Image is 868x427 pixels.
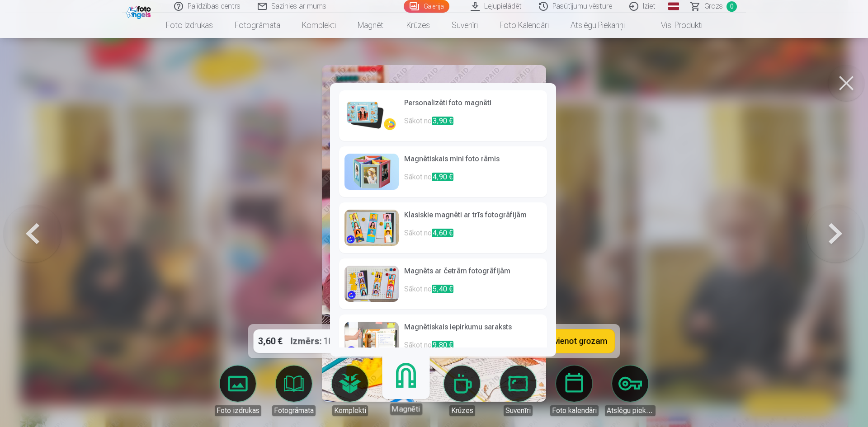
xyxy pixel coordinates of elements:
[550,405,599,416] div: Foto kalendāri
[432,229,453,237] span: 4,60 €
[605,366,656,416] a: Atslēgu piekariņi
[404,116,542,134] p: Sākot no
[432,173,453,181] span: 4,90 €
[605,405,656,416] div: Atslēgu piekariņi
[339,314,547,365] a: Magnētiskais iepirkumu sarakstsSākot no9,80 €
[441,13,489,38] a: Suvenīri
[224,13,291,38] a: Fotogrāmata
[549,366,599,416] a: Foto kalendāri
[339,146,547,197] a: Magnētiskais mini foto rāmisSākot no4,90 €
[215,405,261,416] div: Foto izdrukas
[390,403,422,415] div: Magnēti
[339,258,547,309] a: Magnēts ar četrām fotogrāfijāmSākot no5,40 €
[726,1,737,12] span: 0
[339,202,547,253] a: Klasiskie magnēti ar trīs fotogrāfijāmSākot no4,60 €
[404,340,542,358] p: Sākot no
[126,4,153,19] img: /fa1
[404,210,542,228] h6: Klasiskie magnēti ar trīs fotogrāfijām
[404,228,542,246] p: Sākot no
[325,366,375,416] a: Komplekti
[504,405,533,416] div: Suvenīri
[404,322,542,340] h6: Magnētiskais iepirkumu saraksts
[704,1,723,12] span: Grozs
[155,13,224,38] a: Foto izdrukas
[519,329,615,353] button: Pievienot grozam
[489,13,560,38] a: Foto kalendāri
[347,13,396,38] a: Magnēti
[378,359,434,415] a: Magnēti
[212,366,263,416] a: Foto izdrukas
[636,13,713,38] a: Visi produkti
[291,13,347,38] a: Komplekti
[404,266,542,284] h6: Magnēts ar četrām fotogrāfijām
[291,329,360,353] div: 10x15cm
[404,172,542,190] p: Sākot no
[404,154,542,172] h6: Magnētiskais mini foto rāmis
[254,329,287,353] div: 3,60 €
[404,98,542,116] h6: Personalizēti foto magnēti
[404,284,542,302] p: Sākot no
[269,366,319,416] a: Fotogrāmata
[396,13,441,38] a: Krūzes
[432,117,453,125] span: 3,90 €
[544,337,608,345] span: Pievienot grozam
[291,335,322,347] strong: Izmērs :
[332,405,368,416] div: Komplekti
[449,405,475,416] div: Krūzes
[437,366,487,416] a: Krūzes
[432,341,453,349] span: 9,80 €
[272,405,316,416] div: Fotogrāmata
[432,285,453,293] span: 5,40 €
[339,90,547,141] a: Personalizēti foto magnētiSākot no3,90 €
[560,13,636,38] a: Atslēgu piekariņi
[493,366,543,416] a: Suvenīri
